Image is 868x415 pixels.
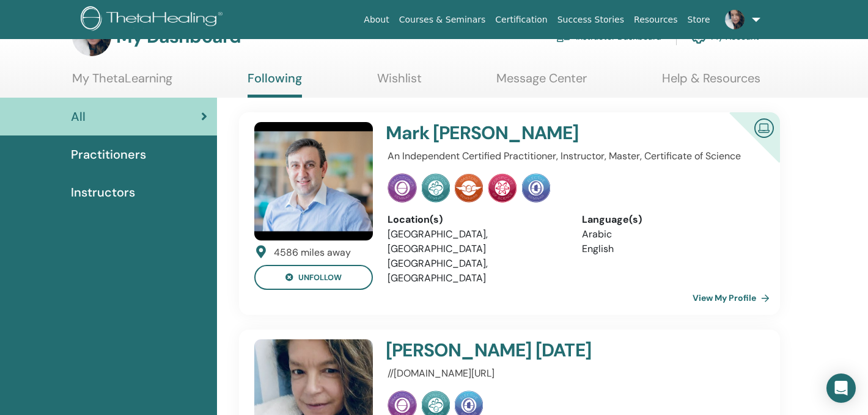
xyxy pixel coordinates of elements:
[71,107,86,126] span: All
[582,212,758,227] div: Language(s)
[388,149,757,164] p: An Independent Certified Practitioner, Instructor, Master, Certificate of Science
[386,339,694,361] h4: [PERSON_NAME] [DATE]
[826,374,856,403] div: Open Intercom Messenger
[116,26,241,48] h3: My Dashboard
[388,212,564,227] div: Location(s)
[749,114,779,141] img: Certified Online Instructor
[388,366,757,381] p: //[DOMAIN_NAME][URL]
[254,122,373,240] img: default.jpg
[710,112,780,182] div: Certified Online Instructor
[248,71,302,98] a: Following
[582,227,758,242] li: Arabic
[725,10,745,29] img: default.jpg
[683,9,715,31] a: Store
[388,227,564,256] li: [GEOGRAPHIC_DATA], [GEOGRAPHIC_DATA]
[490,9,552,31] a: Certification
[394,9,491,31] a: Courses & Seminars
[629,9,683,31] a: Resources
[274,245,351,260] div: 4586 miles away
[496,71,587,95] a: Message Center
[388,256,564,286] li: [GEOGRAPHIC_DATA], [GEOGRAPHIC_DATA]
[81,6,227,34] img: logo.png
[359,9,394,31] a: About
[72,71,172,95] a: My ThetaLearning
[71,183,135,201] span: Instructors
[254,265,373,290] button: unfollow
[553,9,629,31] a: Success Stories
[662,71,760,95] a: Help & Resources
[693,286,774,310] a: View My Profile
[71,145,146,164] span: Practitioners
[386,122,694,144] h4: Mark [PERSON_NAME]
[377,71,422,95] a: Wishlist
[582,242,758,256] li: English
